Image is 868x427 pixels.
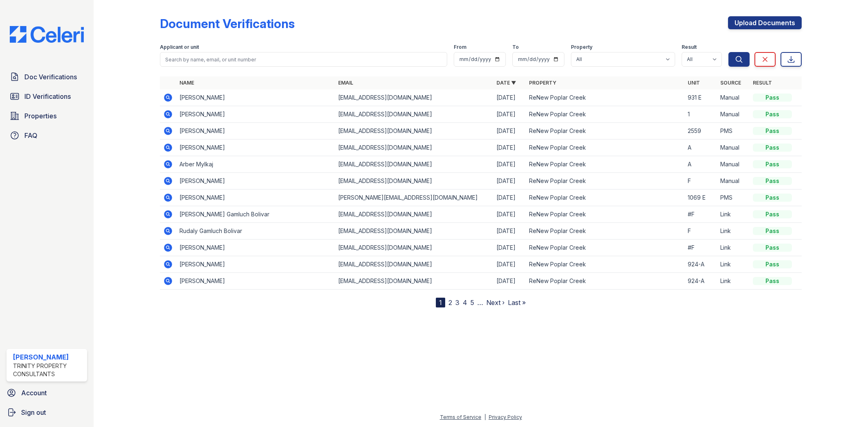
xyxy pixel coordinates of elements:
[176,89,335,106] td: [PERSON_NAME]
[753,80,772,86] a: Result
[176,206,335,223] td: [PERSON_NAME] Gamluch Bolivar
[526,123,684,139] td: ReNew Poplar Creek
[176,190,335,206] td: [PERSON_NAME]
[176,173,335,190] td: [PERSON_NAME]
[24,111,57,121] span: Properties
[440,414,481,420] a: Terms of Service
[335,139,493,156] td: [EMAIL_ADDRESS][DOMAIN_NAME]
[717,190,750,206] td: PMS
[717,240,750,256] td: Link
[496,80,516,86] a: Date ▼
[526,89,684,106] td: ReNew Poplar Creek
[753,160,792,168] div: Pass
[753,177,792,185] div: Pass
[684,173,717,190] td: F
[526,156,684,173] td: ReNew Poplar Creek
[7,127,87,144] a: FAQ
[455,298,459,307] a: 3
[493,106,526,123] td: [DATE]
[335,223,493,240] td: [EMAIL_ADDRESS][DOMAIN_NAME]
[717,273,750,290] td: Link
[477,298,483,307] span: …
[436,298,445,307] div: 1
[526,173,684,190] td: ReNew Poplar Creek
[493,256,526,273] td: [DATE]
[526,190,684,206] td: ReNew Poplar Creek
[684,139,717,156] td: A
[7,69,87,85] a: Doc Verifications
[3,385,90,401] a: Account
[489,414,522,420] a: Privacy Policy
[24,131,37,140] span: FAQ
[508,298,526,307] a: Last »
[753,227,792,235] div: Pass
[493,89,526,106] td: [DATE]
[526,273,684,290] td: ReNew Poplar Creek
[717,156,750,173] td: Manual
[682,44,697,50] label: Result
[493,190,526,206] td: [DATE]
[21,407,46,417] span: Sign out
[753,260,792,268] div: Pass
[24,91,71,101] span: ID Verifications
[526,223,684,240] td: ReNew Poplar Creek
[717,173,750,190] td: Manual
[717,139,750,156] td: Manual
[684,156,717,173] td: A
[684,106,717,123] td: 1
[176,106,335,123] td: [PERSON_NAME]
[176,256,335,273] td: [PERSON_NAME]
[335,173,493,190] td: [EMAIL_ADDRESS][DOMAIN_NAME]
[684,190,717,206] td: 1069 E
[335,273,493,290] td: [EMAIL_ADDRESS][DOMAIN_NAME]
[21,388,47,398] span: Account
[493,206,526,223] td: [DATE]
[753,110,792,118] div: Pass
[684,123,717,139] td: 2559
[728,16,802,29] a: Upload Documents
[512,44,519,50] label: To
[335,206,493,223] td: [EMAIL_ADDRESS][DOMAIN_NAME]
[335,123,493,139] td: [EMAIL_ADDRESS][DOMAIN_NAME]
[454,44,466,50] label: From
[684,240,717,256] td: #F
[753,244,792,252] div: Pass
[448,298,452,307] a: 2
[688,80,700,86] a: Unit
[717,89,750,106] td: Manual
[717,123,750,139] td: PMS
[493,173,526,190] td: [DATE]
[493,273,526,290] td: [DATE]
[160,44,199,50] label: Applicant or unit
[335,89,493,106] td: [EMAIL_ADDRESS][DOMAIN_NAME]
[176,240,335,256] td: [PERSON_NAME]
[335,240,493,256] td: [EMAIL_ADDRESS][DOMAIN_NAME]
[179,80,194,86] a: Name
[526,240,684,256] td: ReNew Poplar Creek
[493,139,526,156] td: [DATE]
[493,223,526,240] td: [DATE]
[13,362,84,378] div: Trinity Property Consultants
[717,106,750,123] td: Manual
[684,256,717,273] td: 924-A
[526,256,684,273] td: ReNew Poplar Creek
[3,404,90,420] a: Sign out
[7,88,87,105] a: ID Verifications
[753,210,792,218] div: Pass
[526,206,684,223] td: ReNew Poplar Creek
[684,206,717,223] td: #F
[684,89,717,106] td: 931 E
[470,298,474,307] a: 5
[176,139,335,156] td: [PERSON_NAME]
[717,223,750,240] td: Link
[176,156,335,173] td: Arber Mylkaj
[176,223,335,240] td: Rudaly Gamluch Bolivar
[335,156,493,173] td: [EMAIL_ADDRESS][DOMAIN_NAME]
[338,80,353,86] a: Email
[493,123,526,139] td: [DATE]
[753,144,792,152] div: Pass
[571,44,593,50] label: Property
[684,223,717,240] td: F
[463,298,467,307] a: 4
